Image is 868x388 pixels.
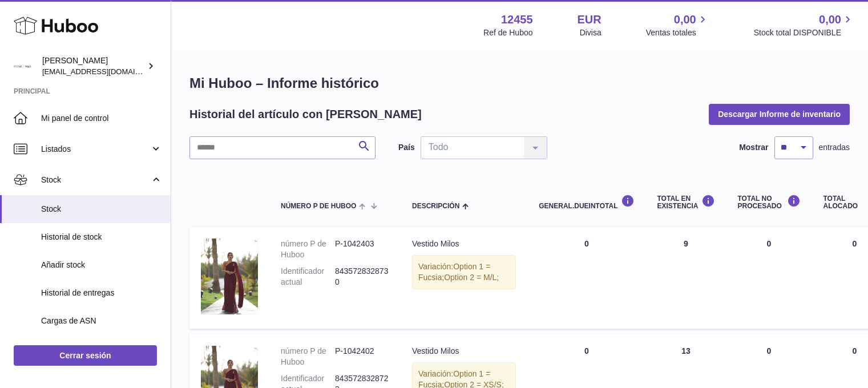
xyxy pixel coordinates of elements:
[14,58,31,75] img: pedidos@glowrias.com
[418,262,490,282] span: Option 1 = Fucsia;
[726,227,812,329] td: 0
[709,104,850,124] button: Descargar Informe de inventario
[412,203,459,210] span: Descripción
[41,144,150,155] span: Listados
[41,260,162,270] span: Añadir stock
[754,12,854,38] a: 0,00 Stock total DISPONIBLE
[501,12,533,27] strong: 12455
[41,288,162,298] span: Historial de entregas
[646,12,709,38] a: 0,00 Ventas totales
[335,346,389,367] dd: P-1042402
[412,239,516,249] div: Vestido Milos
[189,107,422,122] h2: Historial del artículo con [PERSON_NAME]
[201,239,258,314] img: product image
[674,12,696,27] span: 0,00
[189,74,850,92] h1: Mi Huboo – Informe histórico
[335,239,389,260] dd: P-1042403
[281,239,335,260] dt: número P de Huboo
[657,195,715,210] div: Total en EXISTENCIA
[444,273,499,282] span: Option 2 = M/L;
[412,346,516,357] div: Vestido Milos
[335,266,389,288] dd: 8435728328730
[41,175,150,185] span: Stock
[819,142,850,153] span: entradas
[739,142,768,153] label: Mostrar
[580,27,601,38] div: Divisa
[41,113,162,124] span: Mi panel de control
[41,232,162,242] span: Historial de stock
[646,27,709,38] span: Ventas totales
[412,255,516,289] div: Variación:
[281,203,356,210] span: número P de Huboo
[41,204,162,215] span: Stock
[281,266,335,288] dt: Identificador actual
[527,227,645,329] td: 0
[42,67,168,76] span: [EMAIL_ADDRESS][DOMAIN_NAME]
[819,12,841,27] span: 0,00
[738,195,801,210] div: Total NO PROCESADO
[754,27,854,38] span: Stock total DISPONIBLE
[539,195,634,210] div: general.dueInTotal
[41,316,162,326] span: Cargas de ASN
[578,12,601,27] strong: EUR
[398,142,415,153] label: País
[42,55,145,77] div: [PERSON_NAME]
[483,27,532,38] div: Ref de Huboo
[14,345,157,366] a: Cerrar sesión
[646,227,726,329] td: 9
[281,346,335,367] dt: número P de Huboo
